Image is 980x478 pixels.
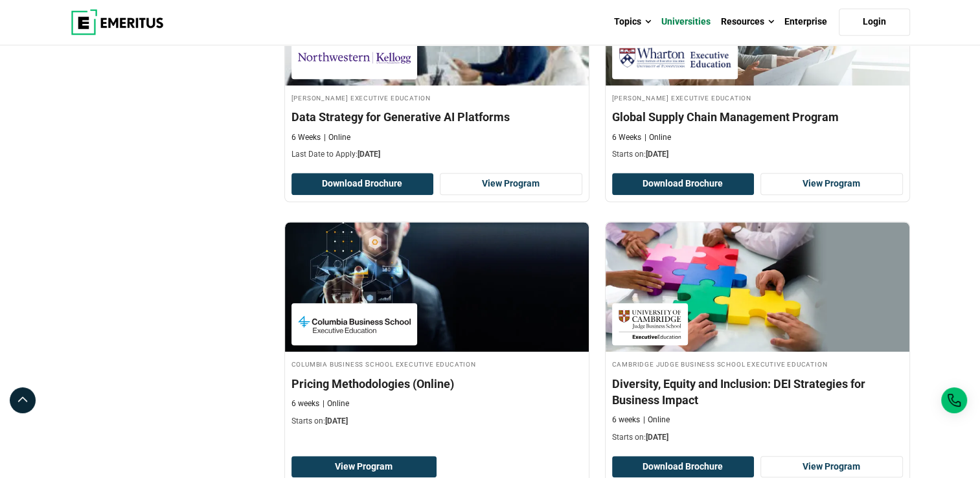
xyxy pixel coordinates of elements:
button: Download Brochure [612,456,755,478]
span: [DATE] [646,150,668,159]
p: 6 weeks [612,415,640,426]
a: Login [839,8,910,36]
p: Online [323,398,349,409]
button: Download Brochure [291,173,434,195]
h4: Global Supply Chain Management Program [612,109,903,125]
h4: Data Strategy for Generative AI Platforms [291,109,582,125]
a: View Program [291,456,437,478]
p: 6 Weeks [612,132,641,143]
img: Wharton Executive Education [619,43,731,73]
p: Starts on: [291,416,582,427]
h4: Cambridge Judge Business School Executive Education [612,358,903,369]
img: Diversity, Equity and Inclusion: DEI Strategies for Business Impact | Online Leadership Course [606,222,909,352]
a: View Program [440,173,582,195]
p: Online [324,132,350,143]
p: Last Date to Apply: [291,149,582,160]
a: View Program [760,173,903,195]
span: [DATE] [358,150,380,159]
h4: Columbia Business School Executive Education [291,358,582,369]
h4: Diversity, Equity and Inclusion: DEI Strategies for Business Impact [612,376,903,408]
img: Columbia Business School Executive Education [298,310,411,339]
a: View Program [760,456,903,478]
p: Online [644,132,671,143]
button: Download Brochure [612,173,755,195]
span: [DATE] [646,433,668,442]
h4: Pricing Methodologies (Online) [291,376,582,392]
p: 6 weeks [291,398,319,409]
img: Cambridge Judge Business School Executive Education [619,310,681,339]
p: 6 Weeks [291,132,321,143]
p: Starts on: [612,149,903,160]
img: Pricing Methodologies (Online) | Online Sales and Marketing Course [285,222,589,352]
span: [DATE] [325,416,348,426]
p: Online [643,415,670,426]
a: Sales and Marketing Course by Columbia Business School Executive Education - August 28, 2025 Colu... [285,222,589,433]
h4: [PERSON_NAME] Executive Education [612,92,903,103]
a: Leadership Course by Cambridge Judge Business School Executive Education - August 28, 2025 Cambri... [606,222,909,450]
h4: [PERSON_NAME] Executive Education [291,92,582,103]
p: Starts on: [612,432,903,443]
img: Kellogg Executive Education [298,43,411,73]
